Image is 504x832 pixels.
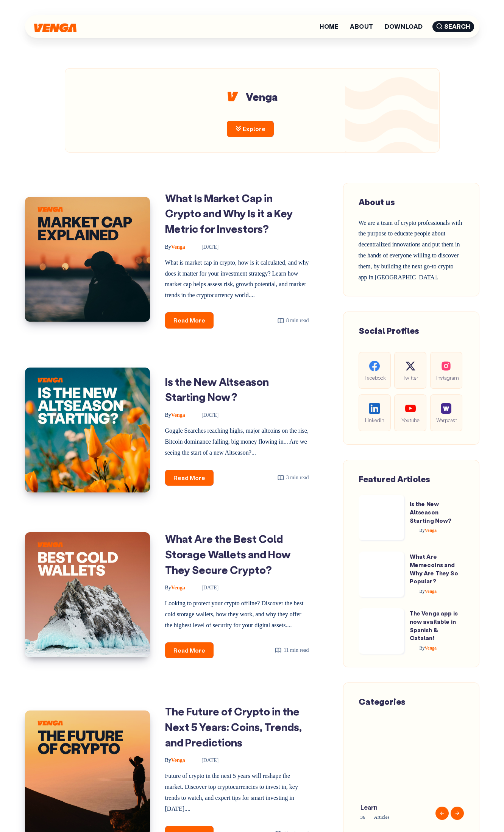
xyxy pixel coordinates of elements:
span: Venga [420,528,437,533]
span: Search [432,21,474,32]
span: Facebook [365,373,385,382]
span: Venga [165,585,185,591]
span: Social Profiles [359,325,419,336]
img: Venga Blog [34,23,76,32]
span: Featured Articles [359,474,430,485]
span: Venga [165,244,185,250]
a: Instagram [430,352,462,389]
h4: Venga [227,91,278,102]
span: Youtube [400,416,420,424]
a: ByVenga [410,589,437,594]
a: What Is Market Cap in Crypto and Why Is it a Key Metric for Investors? [165,191,293,235]
img: social-linkedin.be646fe421ccab3a2ad91cb58bdc9694.svg [369,403,380,414]
a: ByVenga [165,585,187,591]
button: Previous [435,807,449,820]
span: Warpcast [436,416,456,424]
a: Youtube [394,394,426,431]
span: LinkedIn [365,416,385,424]
span: Categories [359,696,406,707]
a: Explore [227,121,274,137]
a: Read More [165,470,214,486]
a: ByVenga [165,412,187,418]
a: Facebook [359,352,391,389]
a: The Future of Crypto in the Next 5 Years: Coins, Trends, and Predictions [165,704,302,749]
span: Instagram [436,373,456,382]
span: By [165,585,171,591]
span: By [420,645,425,651]
time: [DATE] [191,585,218,591]
a: Twitter [394,352,426,389]
a: Is the New Altseason Starting Now? [410,500,452,524]
div: 11 min read [275,645,309,655]
time: [DATE] [191,757,218,763]
span: We are a team of crypto professionals with the purpose to educate people about decentralized inno... [359,220,462,280]
p: What is market cap in crypto, how is it calculated, and why does it matter for your investment st... [165,257,309,301]
a: Read More [165,312,214,329]
a: Read More [165,642,214,659]
span: Twitter [400,373,420,382]
p: Goggle Searches reaching highs, major altcoins on the rise, Bitcoin dominance falling, big money ... [165,425,309,458]
p: Looking to protect your crypto offline? Discover the best cold storage wallets, how they work, an... [165,598,309,631]
span: By [420,589,425,594]
a: ByVenga [410,645,437,651]
a: Warpcast [430,394,462,431]
span: About us [359,196,395,207]
a: ByVenga [410,528,437,533]
span: By [165,412,171,418]
p: Future of crypto in the next 5 years will reshape the market. Discover top cryptocurrencies to in... [165,771,309,814]
span: Venga [165,757,185,763]
span: Venga [420,645,437,651]
span: Venga [165,412,185,418]
a: What Are the Best Cold Storage Wallets and How They Secure Crypto? [165,532,291,576]
time: [DATE] [191,412,218,418]
span: By [165,244,171,250]
button: Next [451,807,464,820]
div: 8 min read [277,316,309,325]
a: What Are Memecoins and Why Are They So Popular? [410,553,458,585]
a: Home [320,23,339,30]
a: The Venga app is now available in Spanish & Catalan! [410,609,458,642]
span: Learn [360,802,431,812]
time: [DATE] [191,244,218,250]
img: Image of: What Is Market Cap in Crypto and Why Is it a Key Metric for Investors? [25,197,150,322]
a: LinkedIn [359,394,391,431]
img: social-warpcast.e8a23a7ed3178af0345123c41633f860.png [441,403,451,414]
img: Image of: Is the New Altseason Starting Now? [25,368,150,492]
a: About [350,23,373,30]
span: 36 Articles [360,813,431,821]
a: Is the New Altseason Starting Now? [165,375,269,404]
a: Download [385,23,423,30]
a: ByVenga [165,757,187,763]
img: social-youtube.99db9aba05279f803f3e7a4a838dfb6c.svg [405,403,416,414]
span: By [420,528,425,533]
img: Image of: What Are the Best Cold Storage Wallets and How They Secure Crypto? [25,532,150,657]
a: ByVenga [165,244,187,250]
span: Venga [420,589,437,594]
div: 3 min read [277,473,309,482]
span: By [165,757,171,763]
